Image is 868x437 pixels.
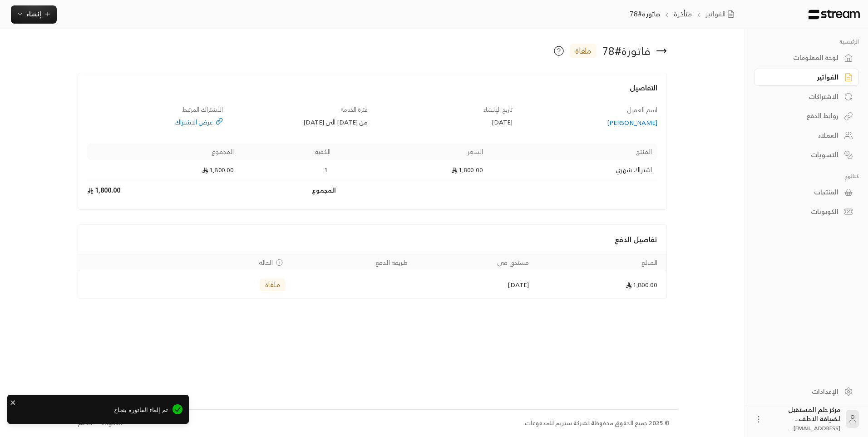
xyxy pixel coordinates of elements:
[488,144,657,160] th: المنتج
[630,9,738,19] nav: breadcrumb
[87,144,658,200] table: Products
[765,111,838,120] div: روابط الدفع
[705,9,738,19] a: الفواتير
[336,144,488,160] th: السعر
[10,397,16,407] button: close
[630,9,660,19] p: فاتورة#78
[522,118,658,127] a: [PERSON_NAME]
[87,82,658,102] h4: التفاصيل
[321,165,330,174] span: 1
[765,131,838,140] div: العملاء
[87,144,240,160] th: المجموع
[754,173,859,180] p: كتالوج
[524,419,670,428] div: © 2025 جميع الحقوق محفوظة لشركة ستريم للمدفوعات.
[182,104,223,115] span: الاشتراك المرتبط
[602,44,651,58] div: فاتورة # 78
[754,107,859,125] a: روابط الدفع
[26,8,41,20] span: إنشاء
[754,69,859,86] a: الفواتير
[291,254,413,271] th: طريقة الدفع
[769,405,840,432] div: مركز حلم المستقبل لضيافة الاطف...
[265,280,280,289] span: ملغاة
[765,92,838,101] div: الاشتراكات
[11,5,57,24] button: إنشاء
[232,118,368,127] div: من [DATE] الى [DATE]
[627,104,657,115] span: اسم العميل
[488,160,657,180] td: اشتراك شهري
[336,160,488,180] td: 1,800.00
[239,180,336,200] td: المجموع
[413,254,535,271] th: مستحق في
[754,146,859,164] a: التسويات
[259,258,273,267] span: الحالة
[765,73,838,82] div: الفواتير
[765,387,838,396] div: الإعدادات
[534,271,666,298] td: 1,800.00
[754,203,859,221] a: الكوبونات
[534,254,666,271] th: المبلغ
[575,45,591,56] span: ملغاة
[377,118,513,127] div: [DATE]
[340,104,368,115] span: فترة الخدمة
[765,53,838,62] div: لوحة المعلومات
[765,150,838,159] div: التسويات
[87,180,240,200] td: 1,800.00
[754,382,859,400] a: الإعدادات
[14,406,168,415] span: تم إلغاء الفاتورة بنجاح
[754,49,859,67] a: لوحة المعلومات
[674,8,692,20] a: متأخرة
[78,254,667,298] table: Payments
[754,127,859,144] a: العملاء
[754,38,859,45] p: الرئيسية
[87,118,223,127] a: عرض الاشتراك
[754,184,859,201] a: المنتجات
[239,144,336,160] th: الكمية
[87,234,658,245] h4: تفاصيل الدفع
[808,10,861,20] img: Logo
[765,188,838,197] div: المنتجات
[754,88,859,105] a: الاشتراكات
[765,207,838,216] div: الكوبونات
[483,104,513,115] span: تاريخ الإنشاء
[413,271,535,298] td: [DATE]
[790,423,840,433] span: [EMAIL_ADDRESS]....
[87,160,240,180] td: 1,800.00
